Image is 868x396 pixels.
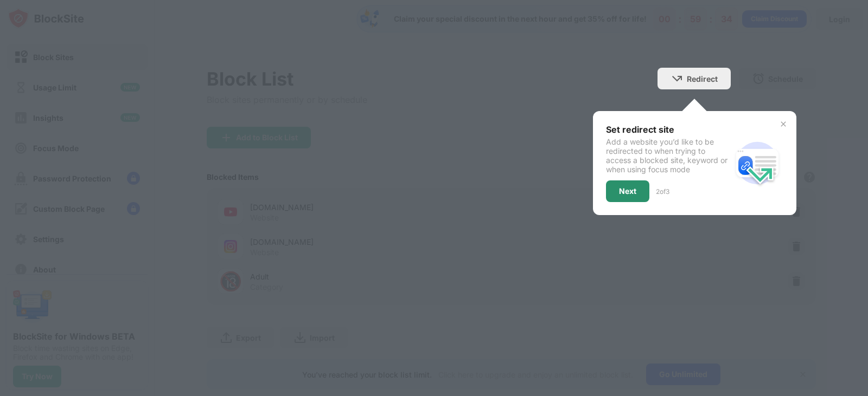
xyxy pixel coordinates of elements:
img: x-button.svg [779,120,788,128]
div: Add a website you’d like to be redirected to when trying to access a blocked site, keyword or whe... [606,137,731,174]
div: Redirect [687,74,718,83]
div: Next [619,187,636,196]
div: 2 of 3 [656,187,669,196]
img: redirect.svg [731,137,783,189]
div: Set redirect site [606,124,731,135]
